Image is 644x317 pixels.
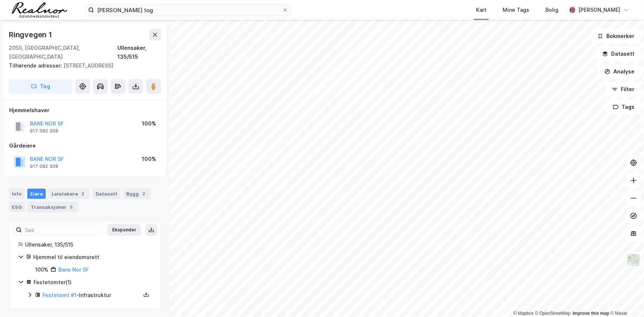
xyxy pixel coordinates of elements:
div: Kontrollprogram for chat [607,282,644,317]
div: Festetomter ( 1 ) [34,278,152,287]
img: Z [627,253,641,267]
button: Tag [9,79,72,94]
div: Bygg [123,189,151,199]
button: Ekspander [107,224,141,236]
div: Transaksjoner [28,202,78,212]
div: 2 [140,190,148,197]
button: Datasett [596,46,641,61]
iframe: Chat Widget [607,282,644,317]
div: Ullensaker, 135/515 [117,44,161,61]
div: 2050, [GEOGRAPHIC_DATA], [GEOGRAPHIC_DATA] [9,44,117,61]
div: Leietakere [49,189,90,199]
a: Festetomt #1 [42,292,76,298]
div: Datasett [93,189,120,199]
div: Ringvegen 1 [9,29,54,41]
div: Ullensaker, 135/515 [25,240,152,249]
a: OpenStreetMap [535,311,571,316]
a: Bane Nor SF [58,266,89,273]
div: 2 [79,190,87,197]
button: Bokmerker [591,29,641,44]
div: 100% [142,119,156,128]
input: Søk [22,224,103,235]
div: 5 [68,203,75,211]
div: [STREET_ADDRESS] [9,61,155,70]
span: Tilhørende adresser: [9,62,63,69]
div: [PERSON_NAME] [578,6,620,14]
div: Kart [476,6,486,14]
div: Mine Tags [503,6,529,14]
div: Hjemmelshaver [9,106,161,115]
div: 100% [142,155,156,163]
button: Filter [606,82,641,97]
a: Mapbox [513,311,534,316]
div: Bolig [545,6,558,14]
div: ESG [9,202,25,212]
div: 100% [35,265,48,274]
div: 917 082 308 [30,163,58,169]
button: Analyse [598,64,641,79]
div: Eiere [27,189,46,199]
button: Tags [607,100,641,114]
div: - Infrastruktur [42,291,141,300]
div: Gårdeiere [9,141,161,150]
img: realnor-logo.934646d98de889bb5806.png [12,2,67,18]
input: Søk på adresse, matrikkel, gårdeiere, leietakere eller personer [94,4,282,15]
div: 917 082 308 [30,128,58,134]
div: Info [9,189,24,199]
a: Improve this map [573,311,609,316]
div: Hjemmel til eiendomsrett [33,253,152,262]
